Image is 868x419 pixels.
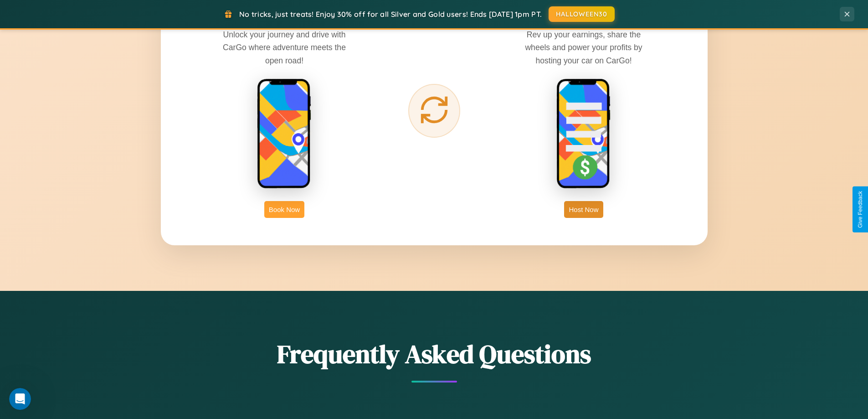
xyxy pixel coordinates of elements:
h2: Frequently Asked Questions [161,336,708,372]
button: Host Now [564,201,603,218]
img: rent phone [257,78,312,190]
p: Rev up your earnings, share the wheels and power your profits by hosting your car on CarGo! [515,28,652,67]
div: Give Feedback [857,191,863,228]
p: Unlock your journey and drive with CarGo where adventure meets the open road! [216,28,353,67]
span: No tricks, just treats! Enjoy 30% off for all Silver and Gold users! Ends [DATE] 1pm PT. [239,10,542,19]
iframe: Intercom live chat [9,388,31,410]
img: host phone [556,78,611,190]
button: HALLOWEEN30 [549,6,615,22]
button: Book Now [264,201,304,218]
